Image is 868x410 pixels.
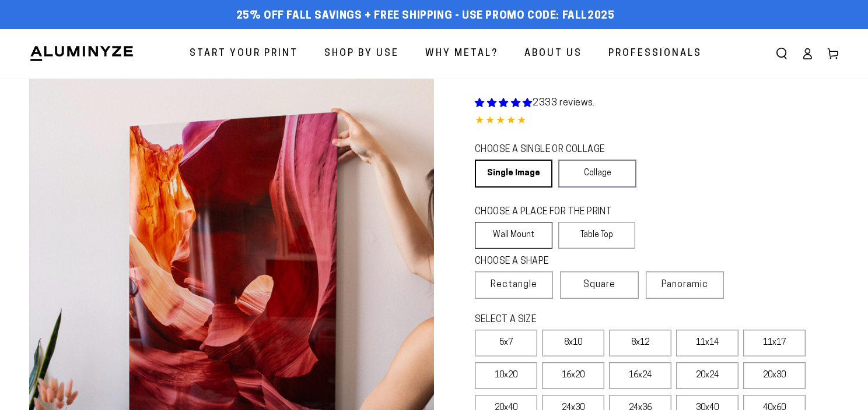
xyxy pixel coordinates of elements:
[743,362,806,389] label: 20x30
[324,45,399,62] span: Shop By Use
[475,313,689,327] legend: SELECT A SIZE
[475,362,537,389] label: 10x20
[190,45,298,62] span: Start Your Print
[676,362,738,389] label: 20x24
[558,222,636,249] label: Table Top
[516,38,591,69] a: About Us
[491,278,537,292] span: Rectangle
[29,45,134,62] img: Aluminyze
[542,330,604,356] label: 8x10
[558,160,636,188] a: Collage
[475,330,537,356] label: 5x7
[475,143,625,157] legend: CHOOSE A SINGLE OR COLLAGE
[743,330,806,356] label: 11x17
[609,330,671,356] label: 8x12
[524,45,582,62] span: About Us
[181,38,307,69] a: Start Your Print
[769,41,794,66] summary: Search our site
[475,160,552,188] a: Single Image
[416,38,507,69] a: Why Metal?
[475,222,552,249] label: Wall Mount
[316,38,408,69] a: Shop By Use
[583,278,615,292] span: Square
[542,362,604,389] label: 16x20
[600,38,710,69] a: Professionals
[608,45,702,62] span: Professionals
[475,113,839,130] div: 4.85 out of 5.0 stars
[425,45,498,62] span: Why Metal?
[661,280,708,289] span: Panoramic
[609,362,671,389] label: 16x24
[236,10,615,23] span: 25% off FALL Savings + Free Shipping - Use Promo Code: FALL2025
[475,206,625,219] legend: CHOOSE A PLACE FOR THE PRINT
[676,330,738,356] label: 11x14
[475,255,626,268] legend: CHOOSE A SHAPE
